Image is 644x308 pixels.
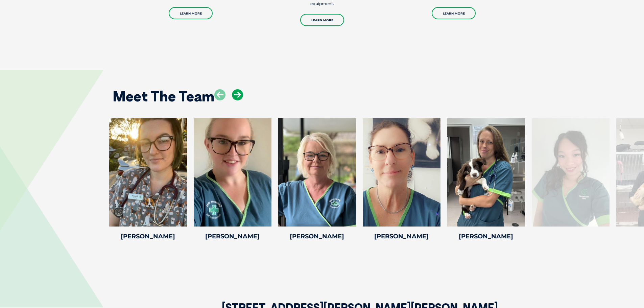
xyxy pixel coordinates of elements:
a: Learn More [432,7,476,19]
a: Learn More [169,7,213,19]
h2: Meet The Team [113,89,214,103]
h4: [PERSON_NAME] [363,233,440,239]
button: Search [631,31,638,38]
h4: [PERSON_NAME] [278,233,356,239]
h4: [PERSON_NAME] [109,233,187,239]
h4: [PERSON_NAME] [194,233,271,239]
h4: [PERSON_NAME] [447,233,525,239]
a: Learn More [300,14,344,26]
